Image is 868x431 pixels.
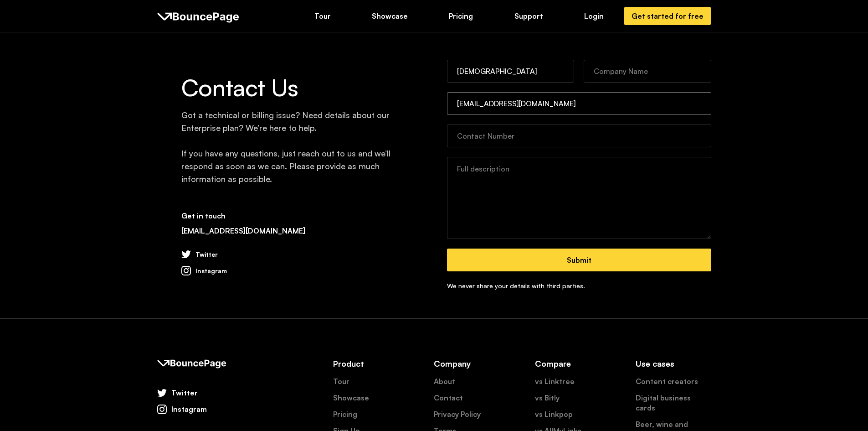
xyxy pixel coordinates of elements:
a: [EMAIL_ADDRESS][DOMAIN_NAME] [181,226,305,235]
a: Instagram [181,266,227,276]
a: Pricing [442,8,479,24]
h5: Product [333,357,408,370]
form: Contact Form [447,60,711,291]
div: Login [584,11,604,21]
a: About [434,376,455,386]
div: Instagram [195,266,227,276]
h5: Use cases [636,357,711,370]
div: Pricing [449,11,473,21]
a: Pricing [333,409,357,419]
div: Support [514,11,543,21]
a: Get started for free [624,7,711,25]
a: vs Linktree [535,376,575,386]
div: Tour [314,11,331,21]
input: Submit [447,249,711,271]
div: We never share your details with third parties. [447,281,711,291]
input: Your Name [447,60,575,83]
div: Showcase [372,11,408,21]
div: Twitter [171,388,198,398]
input: Contact Number [447,125,711,147]
h5: Company [434,357,509,370]
a: vs Linkpop [535,409,573,419]
input: Company Name [584,60,711,83]
div: Got a technical or billing issue? Need details about our Enterprise plan? We’re here to help. If ... [181,109,397,185]
a: Instagram [157,404,207,414]
a: Digital business cards [636,393,711,413]
div: Twitter [195,249,218,260]
a: Twitter [157,388,198,398]
h5: Compare [535,357,610,370]
a: Content creators [636,376,698,386]
a: Support [508,8,550,24]
a: Tour [333,376,349,386]
a: Tour [308,8,337,24]
a: Showcase [365,8,414,24]
input: Email Address [447,92,711,115]
div: Get started for free [632,11,704,21]
a: Contact [434,393,463,403]
a: Showcase [333,393,369,403]
h6: Get in touch [181,211,397,221]
a: vs Bitly [535,393,560,403]
h1: Contact Us [181,75,397,99]
a: Login [578,8,610,24]
a: Privacy Policy [434,409,481,419]
a: Twitter [181,249,218,260]
div: Instagram [171,404,207,414]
